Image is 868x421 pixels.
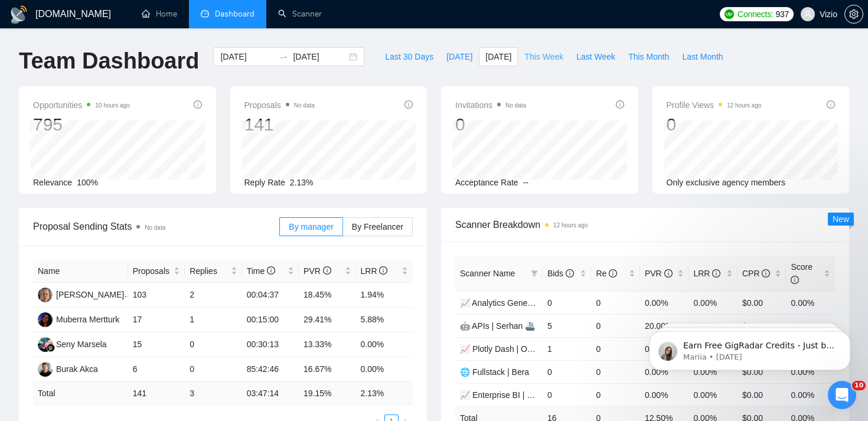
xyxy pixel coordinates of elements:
[460,298,566,308] a: 📈 Analytics Generic | Orhan
[742,269,770,278] span: CPR
[528,265,540,282] span: filter
[38,314,119,324] a: MMMuberra Mertturk
[185,308,242,332] td: 1
[294,102,315,109] span: No data
[460,367,529,377] a: 🌐 Fullstack | Bera
[455,113,526,136] div: 0
[547,269,574,278] span: Bids
[485,50,511,63] span: [DATE]
[632,306,868,389] iframe: Intercom notifications message
[804,10,812,18] span: user
[505,102,526,109] span: No data
[77,178,98,187] span: 100%
[455,98,526,112] span: Invitations
[38,364,98,373] a: BABurak Akca
[56,363,98,376] div: Burak Akca
[712,269,720,278] span: info-circle
[791,262,812,285] span: Score
[609,269,617,278] span: info-circle
[543,360,592,383] td: 0
[352,222,403,231] span: By Freelancer
[518,47,570,66] button: This Week
[628,50,669,63] span: This Month
[828,381,856,409] iframe: Intercom live chat
[190,265,228,278] span: Replies
[775,8,788,21] span: 937
[185,332,242,357] td: 0
[215,9,254,19] span: Dashboard
[738,383,787,406] td: $0.00
[194,100,202,109] span: info-circle
[128,260,185,283] th: Proposals
[378,47,440,66] button: Last 30 Days
[56,313,119,326] div: Muberra Mertturk
[688,291,738,314] td: 0.00%
[299,382,355,405] td: 19.15 %
[440,47,479,66] button: [DATE]
[128,357,185,382] td: 6
[56,288,124,301] div: [PERSON_NAME]
[38,312,53,327] img: MM
[543,314,592,337] td: 5
[543,337,592,360] td: 1
[356,357,413,382] td: 0.00%
[361,266,388,276] span: LRR
[688,383,738,406] td: 0.00%
[33,260,128,283] th: Name
[725,9,734,19] img: upwork-logo.png
[460,269,515,278] span: Scanner Name
[479,47,518,66] button: [DATE]
[38,337,53,352] img: SM
[553,222,588,229] time: 12 hours ago
[523,178,528,187] span: --
[185,357,242,382] td: 0
[289,222,333,231] span: By manager
[591,360,640,383] td: 0
[299,357,355,382] td: 16.67%
[570,47,622,66] button: Last Week
[356,308,413,332] td: 5.88%
[33,382,128,405] td: Total
[379,266,387,275] span: info-circle
[844,5,863,24] button: setting
[667,113,762,136] div: 0
[455,178,518,187] span: Acceptance Rate
[242,283,299,308] td: 00:04:37
[185,260,242,283] th: Replies
[356,283,413,308] td: 1.94%
[543,383,592,406] td: 0
[786,383,835,406] td: 0.00%
[356,382,413,405] td: 2.13 %
[304,266,331,276] span: PVR
[455,217,835,232] span: Scanner Breakdown
[524,50,563,63] span: This Week
[185,382,242,405] td: 3
[299,332,355,357] td: 13.33%
[446,50,472,63] span: [DATE]
[640,291,689,314] td: 0.00%
[290,178,314,187] span: 2.13%
[38,362,53,377] img: BA
[460,321,535,331] a: 🤖 APIs | Serhan 🚢
[33,178,72,187] span: Relevance
[460,390,550,400] a: 📈 Enterprise BI | Orhan
[323,266,331,275] span: info-circle
[543,291,592,314] td: 0
[38,288,53,302] img: SK
[38,289,124,299] a: SK[PERSON_NAME]
[591,291,640,314] td: 0
[244,178,285,187] span: Reply Rate
[845,9,863,19] span: setting
[356,332,413,357] td: 0.00%
[278,9,322,19] a: searchScanner
[852,381,866,390] span: 10
[693,269,720,278] span: LRR
[293,50,347,63] input: End date
[645,269,673,278] span: PVR
[727,102,761,109] time: 12 hours ago
[404,100,413,109] span: info-circle
[244,113,315,136] div: 141
[133,265,171,278] span: Proposals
